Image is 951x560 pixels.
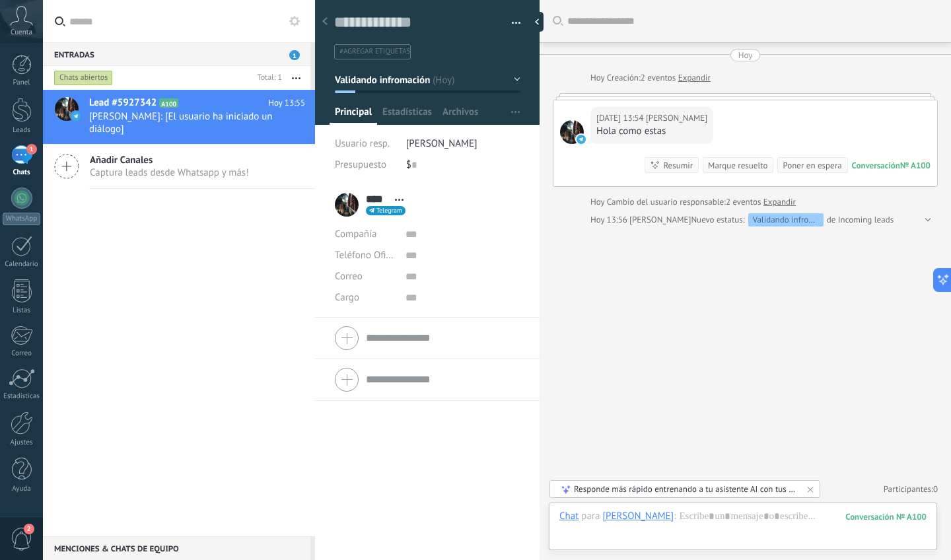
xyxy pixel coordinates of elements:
[726,195,761,209] span: 2 eventos
[89,96,157,110] span: Lead #5927342
[335,265,363,287] button: Correo
[24,524,34,534] span: 2
[159,98,178,108] span: A100
[406,137,477,150] span: [PERSON_NAME]
[581,510,600,523] span: para
[3,213,40,225] div: WhatsApp
[602,510,674,522] div: Goyo
[90,154,249,166] span: Añadir Canales
[783,159,841,172] div: Poner en espera
[574,483,797,495] div: Responde más rápido entrenando a tu asistente AI con tus fuentes de datos
[646,112,707,125] span: Goyo
[852,160,900,171] div: Conversación
[335,155,396,176] div: Presupuesto
[406,155,520,176] div: $
[663,159,693,172] div: Resumir
[268,96,305,110] span: Hoy 13:55
[590,195,607,209] div: Hoy
[376,207,402,214] span: Telegram
[691,213,744,227] span: Nuevo estatus:
[763,195,796,209] a: Expandir
[691,213,894,227] div: de Incoming leads
[596,125,707,138] div: Hola como estas
[335,133,396,155] div: Usuario resp.
[708,159,767,172] div: Marque resuelto
[3,485,41,493] div: Ayuda
[3,168,41,177] div: Chats
[442,106,478,125] span: Archivos
[382,106,432,125] span: Estadísticas
[845,511,927,522] div: 100
[3,349,41,358] div: Correo
[641,71,676,85] span: 2 eventos
[3,260,41,269] div: Calendario
[252,71,282,85] div: Total: 1
[590,195,796,209] div: Cambio del usuario responsable:
[335,249,404,262] span: Teléfono Oficina
[900,160,931,171] div: № A100
[590,71,711,85] div: Creación:
[335,106,372,125] span: Principal
[335,244,396,265] button: Teléfono Oficina
[738,49,753,61] div: Hoy
[43,536,310,560] div: Menciones & Chats de equipo
[89,110,280,135] span: [PERSON_NAME]: [El usuario ha iniciado un diálogo]
[90,166,249,179] span: Captura leads desde Whatsapp y más!
[590,71,607,85] div: Hoy
[54,70,113,86] div: Chats abiertos
[884,483,938,495] a: Participantes:0
[282,66,310,90] button: Más
[3,392,41,401] div: Estadísticas
[748,213,824,227] div: Validando infromación
[335,158,386,171] span: Presupuesto
[590,213,629,227] div: Hoy 13:56
[289,50,300,60] span: 1
[3,79,41,87] div: Panel
[3,306,41,315] div: Listas
[335,293,359,302] span: Cargo
[3,438,41,447] div: Ajustes
[560,120,584,144] span: Goyo
[335,223,396,244] div: Compañía
[335,270,363,283] span: Correo
[577,135,586,144] img: telegram-sm.svg
[26,144,37,155] span: 1
[530,12,544,32] div: Ocultar
[3,126,41,135] div: Leads
[933,483,938,495] span: 0
[678,71,711,85] a: Expandir
[43,90,315,144] a: Lead #5927342 A100 Hoy 13:55 [PERSON_NAME]: [El usuario ha iniciado un diálogo]
[629,214,691,225] span: Jose Gregorio Moreno Serrano
[43,42,310,66] div: Entradas
[339,47,410,56] span: #agregar etiquetas
[11,28,32,37] span: Cuenta
[71,112,81,121] img: telegram-sm.svg
[674,510,676,523] span: :
[335,137,390,150] span: Usuario resp.
[596,112,646,125] div: [DATE] 13:54
[335,287,396,308] div: Cargo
